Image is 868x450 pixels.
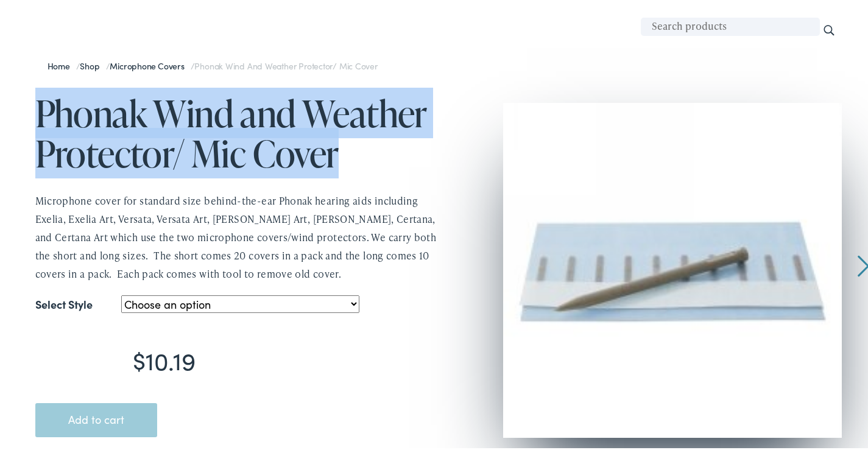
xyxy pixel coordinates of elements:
[80,57,106,69] a: Shop
[133,340,146,374] span: $
[35,91,439,171] h1: Phonak Wind and Weather Protector/ Mic Cover
[133,340,196,374] bdi: 10.19
[35,291,93,313] label: Select Style
[822,21,836,35] input: Search
[194,57,377,69] span: Phonak Wind and Weather Protector/ Mic Cover
[110,57,190,69] a: Microphone Covers
[35,401,157,435] button: Add to cart
[48,57,76,69] a: Home
[503,100,839,436] img: Long Phonak wind and weather/mic protector.
[641,15,820,33] input: Search products
[48,57,378,69] span: / / /
[35,191,437,278] span: Microphone cover for standard size behind-the-ear Phonak hearing aids including Exelia, Exelia Ar...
